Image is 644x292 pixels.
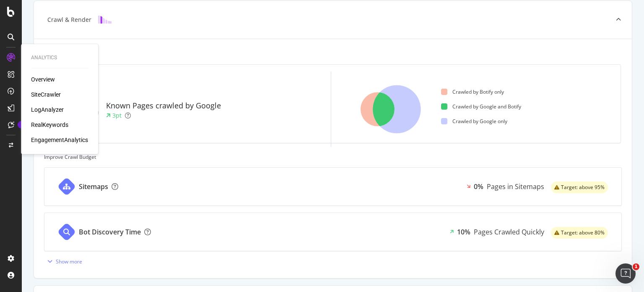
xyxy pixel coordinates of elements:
div: Crawl & Render [47,16,91,24]
a: Sitemaps0%Pages in Sitemapswarning label [44,167,622,206]
div: Analytics [31,54,88,61]
div: Show more [56,258,82,265]
div: Improve Crawl Budget [44,153,622,160]
iframe: Intercom live chat [615,263,636,284]
a: SiteCrawler [31,90,61,99]
a: Overview [31,75,55,84]
div: warning label [551,182,608,193]
span: Target: above 80% [561,230,605,235]
button: Show more [44,255,82,268]
div: Pages Crawled Quickly [474,227,544,237]
div: 10% [457,227,470,237]
span: Target: above 95% [561,185,605,190]
div: Crawled by Botify only [441,88,504,95]
a: Bot Discovery Time10%Pages Crawled Quicklywarning label [44,213,622,251]
div: Crawled by Google only [441,118,507,125]
span: 1 [633,263,639,270]
div: Known Pages crawled by Google [106,100,221,111]
div: Pages in Sitemaps [487,182,544,192]
div: Bot Discovery Time [79,227,141,237]
div: warning label [551,227,608,239]
div: 3pt [112,111,122,120]
div: Tooltip anchor [18,121,25,129]
img: block-icon [98,16,112,24]
a: EngagementAnalytics [31,136,88,144]
a: RealKeywords [31,121,68,129]
a: LogAnalyzer [31,105,64,114]
div: 0% [474,182,483,192]
div: Sitemaps [79,182,108,192]
div: Crawled by Google and Botify [441,103,521,110]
